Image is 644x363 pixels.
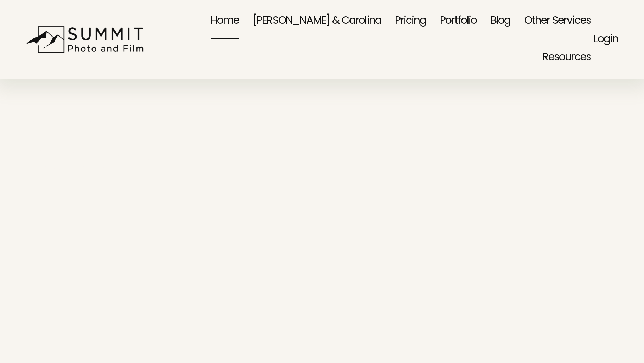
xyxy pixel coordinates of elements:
a: Login [593,23,618,57]
a: [PERSON_NAME] & Carolina [253,3,381,40]
img: Summit Photo and Film [26,26,148,53]
span: Other Services [524,4,591,39]
a: Portfolio [440,3,477,40]
a: Home [211,3,239,40]
span: Resources [542,41,591,75]
h2: Your Life's Best Moments. Captured Forever. [26,75,246,175]
a: folder dropdown [524,3,591,40]
a: Pricing [395,3,426,40]
a: Blog [491,3,511,40]
a: folder dropdown [542,40,591,76]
